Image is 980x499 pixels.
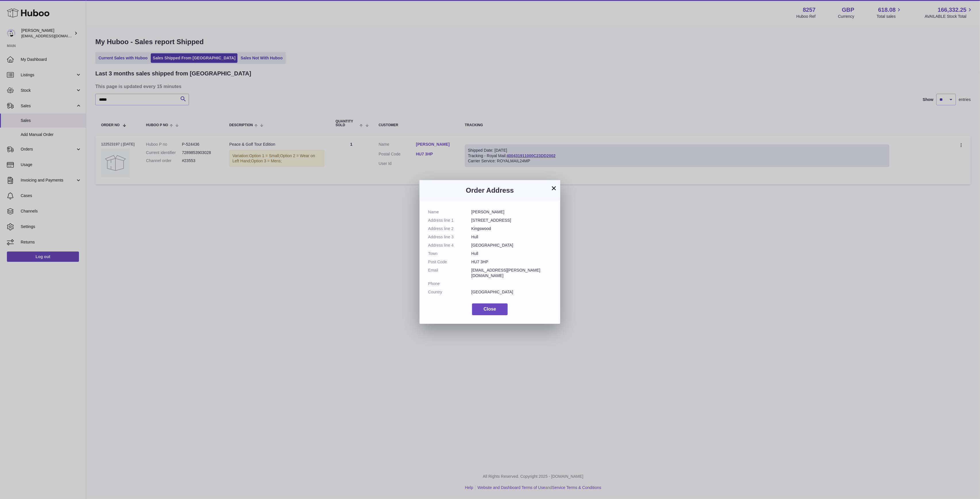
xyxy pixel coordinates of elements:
dt: Address line 3 [428,234,471,240]
dd: Kingswood [471,226,552,231]
dt: Address line 1 [428,218,471,223]
span: Close [484,307,496,311]
h3: Order Address [428,186,552,195]
button: Close [472,303,508,315]
dt: Country [428,289,471,295]
dt: Address line 4 [428,243,471,248]
dd: HU7 3HP [471,259,552,265]
dt: Name [428,209,471,215]
dt: Phone [428,281,471,286]
dd: [GEOGRAPHIC_DATA] [471,243,552,248]
dt: Post Code [428,259,471,265]
dt: Address line 2 [428,226,471,231]
dd: [STREET_ADDRESS] [471,218,552,223]
dt: Town [428,251,471,256]
dd: Hull [471,234,552,240]
dd: [PERSON_NAME] [471,209,552,215]
button: × [550,185,557,192]
dd: Hull [471,251,552,256]
dd: [GEOGRAPHIC_DATA] [471,289,552,295]
dt: Email [428,268,471,278]
dd: [EMAIL_ADDRESS][PERSON_NAME][DOMAIN_NAME] [471,268,552,278]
